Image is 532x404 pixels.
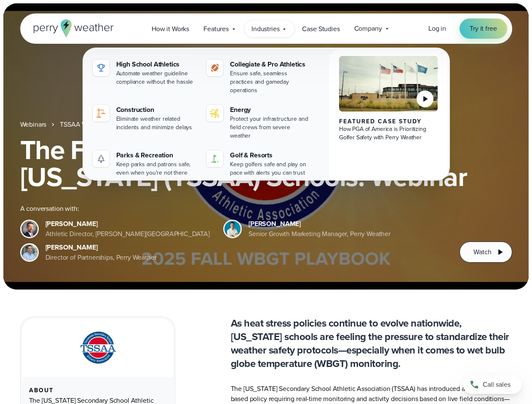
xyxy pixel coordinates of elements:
img: Jeff Wood [21,245,37,260]
img: TSSAA-Tennessee-Secondary-School-Athletic-Association.svg [70,329,126,367]
h1: The Fall WBGT Playbook for [US_STATE] (TSSAA) Schools: Webinar [20,136,512,190]
span: Try it free [470,24,497,34]
img: proathletics-icon@2x-1.svg [210,63,220,73]
span: Industries [251,24,279,34]
a: PGA of America, Frisco Campus Featured Case Study How PGA of America is Prioritizing Golfer Safet... [329,49,448,187]
img: PGA of America, Frisco Campus [339,56,438,112]
a: High School Athletics Automate weather guideline compliance without the hassle [89,56,200,90]
img: Spencer Patton, Perry Weather [225,221,241,237]
div: Director of Partnerships, Perry Weather [45,252,157,263]
nav: Breadcrumb [20,120,512,130]
a: Parks & Recreation Keep parks and patrons safe, even when you're not there [89,147,200,181]
a: Golf & Resorts Keep golfers safe and play on pace with alerts you can trust [203,147,314,181]
div: Parks & Recreation [116,150,197,160]
div: Automate weather guideline compliance without the hassle [116,69,197,86]
div: Keep golfers safe and play on pace with alerts you can trust [230,160,310,177]
div: Protect your infrastructure and field crews from severe weather [230,115,310,140]
span: Company [354,24,382,34]
div: [PERSON_NAME] [249,219,390,229]
div: Golf & Resorts [230,150,310,160]
div: Keep parks and patrons safe, even when you're not there [116,160,197,177]
div: Senior Growth Marketing Manager, Perry Weather [249,229,390,239]
a: Call sales [463,375,522,394]
span: Call sales [483,380,511,390]
a: Log in [428,24,446,34]
div: [PERSON_NAME] [45,219,210,229]
div: Eliminate weather related incidents and minimize delays [116,115,197,132]
img: parks-icon-grey.svg [96,154,106,164]
a: construction perry weather Construction Eliminate weather related incidents and minimize delays [89,101,200,135]
div: Athletic Director, [PERSON_NAME][GEOGRAPHIC_DATA] [45,229,210,239]
a: TSSAA WBGT Fall Playbook [60,120,140,130]
div: A conversation with: [20,204,446,214]
div: [PERSON_NAME] [45,242,157,252]
a: How it Works [144,20,196,37]
span: How it Works [152,24,189,34]
img: golf-iconV2.svg [210,154,220,164]
div: Collegiate & Pro Athletics [230,59,310,69]
span: Features [203,24,229,34]
a: Webinars [20,120,47,130]
a: Try it free [460,19,507,39]
img: construction perry weather [96,108,106,118]
span: Watch [473,247,491,257]
div: Energy [230,105,310,115]
div: High School Athletics [116,59,197,69]
a: Case Studies [295,20,347,37]
a: Energy Protect your infrastructure and field crews from severe weather [203,101,314,144]
a: Collegiate & Pro Athletics Ensure safe, seamless practices and gameday operations [203,56,314,98]
img: highschool-icon.svg [96,63,106,73]
div: About [29,387,166,394]
div: Featured Case Study [339,118,438,125]
button: Watch [460,242,512,263]
div: How PGA of America is Prioritizing Golfer Safety with Perry Weather [339,125,438,142]
span: Log in [428,24,446,33]
p: As heat stress policies continue to evolve nationwide, [US_STATE] schools are feeling the pressur... [231,316,512,370]
img: energy-icon@2x-1.svg [210,108,220,118]
img: Brian Wyatt [21,221,37,237]
span: Case Studies [302,24,340,34]
div: Ensure safe, seamless practices and gameday operations [230,69,310,95]
div: Construction [116,105,197,115]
